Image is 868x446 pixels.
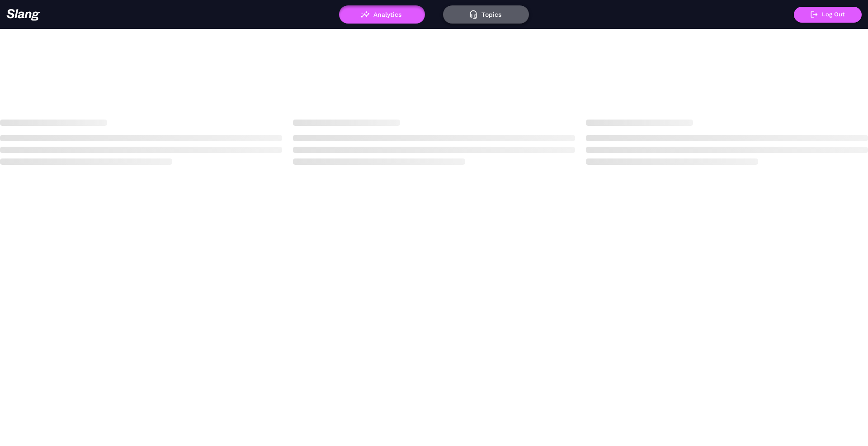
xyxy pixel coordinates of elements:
[6,9,40,21] img: 623511267c55cb56e2f2a487_logo2.png
[794,7,862,23] button: Log Out
[443,5,529,24] button: Topics
[339,5,425,24] button: Analytics
[339,11,425,17] a: Analytics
